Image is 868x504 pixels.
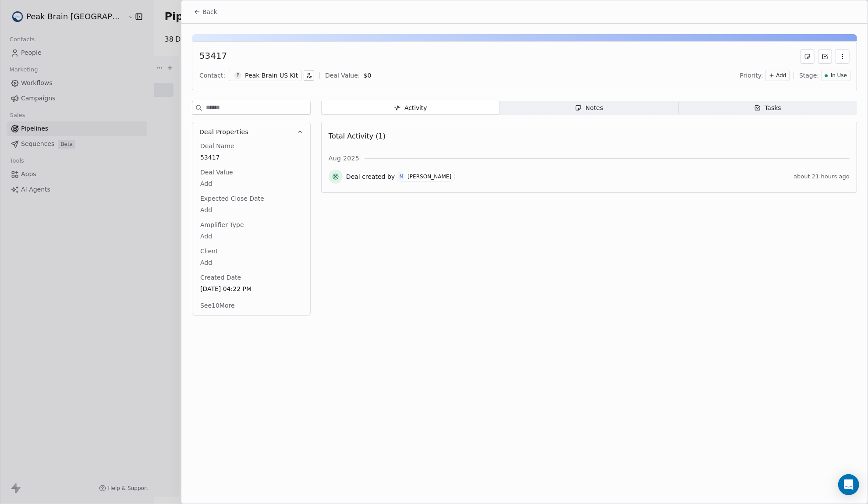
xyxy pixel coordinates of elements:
[364,72,372,79] span: $ 0
[754,103,781,113] div: Tasks
[198,247,220,256] span: Client
[198,220,246,229] span: Amplifier Type
[200,258,302,267] span: Add
[575,103,603,113] div: Notes
[188,4,223,20] button: Back
[192,122,310,142] button: Deal Properties
[198,142,236,150] span: Deal Name
[794,173,850,180] span: about 21 hours ago
[407,174,451,180] div: [PERSON_NAME]
[199,128,248,136] span: Deal Properties
[192,142,310,315] div: Deal Properties
[199,71,225,80] div: Contact:
[200,179,302,188] span: Add
[198,168,235,177] span: Deal Value
[245,71,298,80] div: Peak Brain US Kit
[200,206,302,214] span: Add
[740,71,764,80] span: Priority:
[325,71,360,80] div: Deal Value:
[200,153,302,162] span: 53417
[799,71,819,80] span: Stage:
[346,172,395,181] span: Deal created by
[195,298,240,313] button: See10More
[200,284,302,293] span: [DATE] 04:22 PM
[198,194,266,203] span: Expected Close Date
[776,72,787,79] span: Add
[199,50,227,64] div: 53417
[198,273,243,282] span: Created Date
[329,154,359,163] span: Aug 2025
[831,72,847,79] span: In Use
[400,173,404,180] div: M
[200,232,302,241] span: Add
[202,7,217,16] span: Back
[234,72,242,79] span: P
[329,132,386,140] span: Total Activity (1)
[838,474,859,495] div: Open Intercom Messenger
